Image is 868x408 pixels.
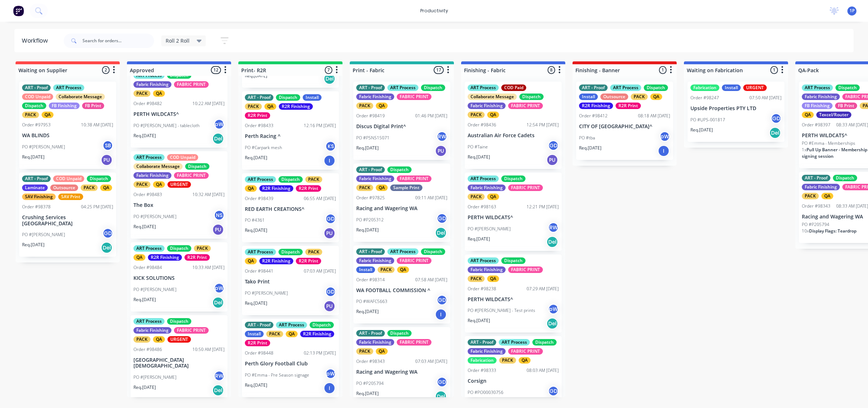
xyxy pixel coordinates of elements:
[809,228,856,234] span: Display Flags: Teardrop
[356,205,447,212] p: Racing and Wagering WA
[133,245,165,252] div: ART Process
[259,258,293,264] div: R2R Finishing
[212,133,224,144] div: Del
[397,266,409,273] div: QA
[722,84,741,91] div: Install
[353,246,450,324] div: ART - ProofART ProcessDispatchFabric FinishingFABRIC PRINTInstallPACKQAOrder #9831407:58 AM [DATE...
[133,275,225,281] p: KICK SOLUTIONS
[802,140,855,147] p: PO #Emma - Memberships
[174,327,209,334] div: FABRIC PRINT
[468,214,559,221] p: PERTH WILDCATS^
[245,279,336,285] p: Tako Print
[133,223,156,230] p: Req. [DATE]
[192,100,225,107] div: 10:22 AM [DATE]
[435,227,447,239] div: Del
[131,242,227,312] div: ART ProcessDispatchPACKQAR2R FinishingR2R PrintOrder #9848410:33 AM [DATE]KICK SOLUTIONSPO #[PERS...
[546,236,558,248] div: Del
[771,113,782,124] div: GD
[487,112,499,118] div: QA
[421,84,445,91] div: Dispatch
[245,185,257,192] div: QA
[415,277,447,283] div: 07:58 AM [DATE]
[133,254,145,261] div: QA
[356,330,385,337] div: ART - Proof
[415,113,447,119] div: 01:46 PM [DATE]
[465,82,562,169] div: ART ProcessCOD PaidCollaborate MessageDispatchFabric FinishingFABRIC PRINTPACKQAOrder #9843612:54...
[53,175,84,182] div: COD Unpaid
[468,185,506,191] div: Fabric Finishing
[690,95,719,101] div: Order #98247
[468,317,490,324] p: Req. [DATE]
[397,257,431,264] div: FABRIC PRINT
[305,249,322,255] div: PACK
[644,84,668,91] div: Dispatch
[659,131,670,142] div: pW
[376,103,388,109] div: QA
[802,184,840,190] div: Fabric Finishing
[212,297,224,308] div: Del
[278,249,303,255] div: Dispatch
[214,210,225,221] div: NS
[300,331,334,337] div: R2R Finishing
[437,213,447,224] div: GD
[579,123,670,130] p: CITY OF [GEOGRAPHIC_DATA]^
[579,103,613,109] div: R2R Finishing
[53,84,84,91] div: ART Process
[153,90,165,97] div: QA
[133,296,156,303] p: Req. [DATE]
[487,275,499,282] div: QA
[22,112,39,118] div: PACK
[325,286,336,297] div: GD
[397,175,431,182] div: FABRIC PRINT
[304,122,336,129] div: 12:16 PM [DATE]
[245,73,267,79] p: Req. [DATE]
[58,194,83,200] div: SAV Print
[22,194,56,200] div: SAV Finishing
[353,82,450,160] div: ART - ProofART ProcessDispatchFabric FinishingFABRIC PRINTPACKQAOrder #9841901:46 PM [DATE]Discus...
[148,254,182,261] div: R2R Finishing
[81,204,113,210] div: 04:25 PM [DATE]
[356,339,394,346] div: Fabric Finishing
[22,185,48,191] div: Laminate
[245,122,273,129] div: Order #98433
[245,155,267,161] p: Req. [DATE]
[133,318,165,325] div: ART Process
[850,8,855,14] span: 1P
[802,147,807,153] span: 1 x
[22,154,44,160] p: Req. [DATE]
[49,103,80,109] div: FB Finishing
[167,336,191,343] div: URGENT
[245,112,270,119] div: R2R Print
[214,119,225,130] div: pW
[133,213,176,220] p: PO #[PERSON_NAME]
[397,94,431,100] div: FABRIC PRINT
[546,154,558,166] div: PU
[324,227,335,239] div: PU
[324,300,335,312] div: PU
[81,122,113,128] div: 10:38 AM [DATE]
[468,266,506,273] div: Fabric Finishing
[833,175,857,181] div: Dispatch
[133,181,150,188] div: PACK
[133,191,162,198] div: Order #98483
[356,248,385,255] div: ART - Proof
[245,331,264,337] div: Install
[499,339,530,346] div: ART Process
[743,84,767,91] div: URGENT
[356,185,373,191] div: PACK
[468,339,496,346] div: ART - Proof
[576,82,673,160] div: ART - ProofART ProcessDispatchInstallOutsourcePACKQAR2R FinishingR2R PrintOrder #9841208:18 AM [D...
[437,131,447,142] div: RW
[519,94,544,100] div: Dispatch
[835,103,857,109] div: FB Print
[296,258,321,264] div: R2R Print
[610,84,641,91] div: ART Process
[468,175,499,182] div: ART Process
[245,322,273,328] div: ART - Proof
[527,204,559,210] div: 12:21 PM [DATE]
[468,94,517,100] div: Collaborate Message
[245,195,273,202] div: Order #98439
[245,103,262,110] div: PACK
[468,112,485,118] div: PACK
[468,154,490,160] p: Req. [DATE]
